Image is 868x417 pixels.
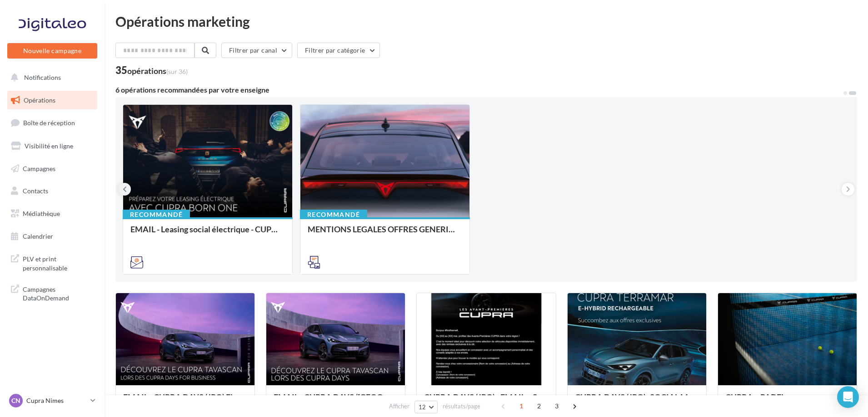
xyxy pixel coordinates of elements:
[389,402,409,411] span: Afficher
[23,283,94,303] span: Campagnes DataOnDemand
[24,74,61,81] span: Notifications
[123,392,247,411] div: EMAIL - CUPRA DAYS (JPO) Fleet Générique
[127,67,188,75] div: opérations
[297,43,380,58] button: Filtrer par catégorie
[23,232,53,240] span: Calendrier
[549,399,564,413] span: 3
[11,396,20,405] span: CN
[424,392,548,411] div: CUPRA DAYS (JPO) - EMAIL + SMS
[5,113,99,132] a: Boîte de réception
[5,137,99,156] a: Visibilité en ligne
[130,225,285,234] div: EMAIL - Leasing social électrique - CUPRA Born One
[274,392,398,411] div: EMAIL - CUPRA DAYS ([GEOGRAPHIC_DATA]) Private Générique
[123,210,190,220] div: Recommandé
[837,386,859,408] div: Open Intercom Messenger
[25,142,73,150] span: Visibilité en ligne
[575,392,699,411] div: CUPRA DAYS (JPO)- SOCIAL MEDIA
[166,68,188,75] span: (sur 36)
[5,227,99,246] a: Calendrier
[532,399,546,413] span: 2
[23,253,94,272] span: PLV et print personnalisable
[23,210,60,217] span: Médiathèque
[5,249,99,276] a: PLV et print personnalisable
[23,119,75,127] span: Boîte de réception
[300,210,367,220] div: Recommandé
[414,401,438,413] button: 12
[26,396,87,405] p: Cupra Nimes
[221,43,292,58] button: Filtrer par canal
[115,65,188,75] div: 35
[5,68,95,87] button: Notifications
[23,187,48,195] span: Contacts
[308,225,462,243] div: MENTIONS LEGALES OFFRES GENERIQUES PRESSE
[5,280,99,306] a: Campagnes DataOnDemand
[514,399,529,413] span: 1
[725,392,849,411] div: CUPRA x PADEL
[5,182,99,201] a: Contacts
[7,43,97,59] button: Nouvelle campagne
[5,204,99,223] a: Médiathèque
[5,91,99,110] a: Opérations
[115,86,843,93] div: 6 opérations recommandées par votre enseigne
[7,392,97,409] a: CN Cupra Nimes
[419,403,426,411] span: 12
[5,159,99,178] a: Campagnes
[115,15,857,28] div: Opérations marketing
[443,402,480,411] span: résultats/page
[24,96,55,104] span: Opérations
[23,164,55,172] span: Campagnes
